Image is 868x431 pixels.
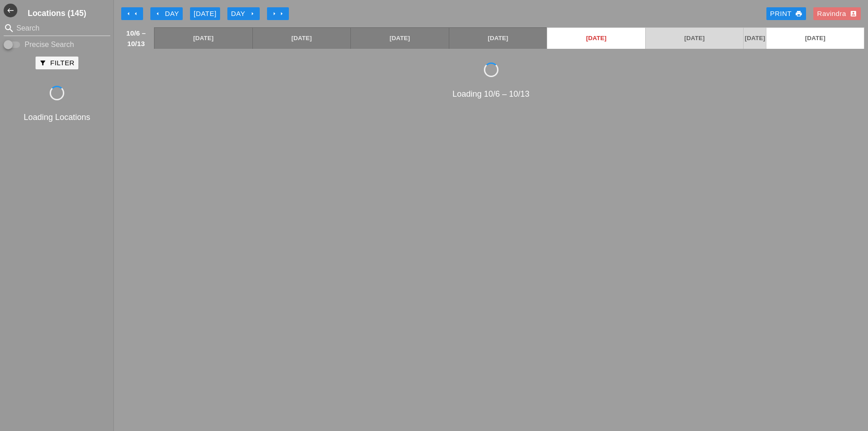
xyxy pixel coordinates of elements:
div: Loading Locations [2,111,112,124]
a: Print [766,7,806,20]
button: Filter [36,57,78,69]
a: [DATE] [351,28,449,49]
i: arrow_right [249,10,256,17]
button: Shrink Sidebar [4,4,17,17]
i: filter_alt [39,59,46,67]
button: Day [227,7,260,20]
div: Day [231,9,256,19]
i: arrow_left [154,10,161,17]
a: [DATE] [744,28,766,49]
i: print [795,10,802,17]
i: arrow_left [125,10,132,17]
a: [DATE] [154,28,252,49]
button: Ravindra [813,7,861,20]
div: Enable Precise search to match search terms exactly. [4,39,110,50]
a: [DATE] [253,28,351,49]
div: Print [770,9,802,19]
a: [DATE] [646,28,744,49]
i: search [4,23,15,34]
div: Day [154,9,179,19]
span: 10/6 – 10/13 [123,28,149,49]
i: arrow_right [271,10,278,17]
button: Move Back 1 Week [121,7,143,20]
div: Ravindra [817,9,857,19]
a: [DATE] [449,28,547,49]
i: arrow_left [132,10,139,17]
label: Precise Search [25,40,74,49]
div: Filter [39,58,74,68]
a: [DATE] [547,28,645,49]
div: [DATE] [194,9,216,19]
button: Day [150,7,183,20]
button: [DATE] [190,7,220,20]
i: arrow_right [278,10,285,17]
div: Loading 10/6 – 10/13 [118,88,864,100]
i: account_box [850,10,857,17]
button: Move Ahead 1 Week [267,7,289,20]
a: [DATE] [766,28,864,49]
i: west [4,4,17,17]
input: Search [16,21,98,36]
